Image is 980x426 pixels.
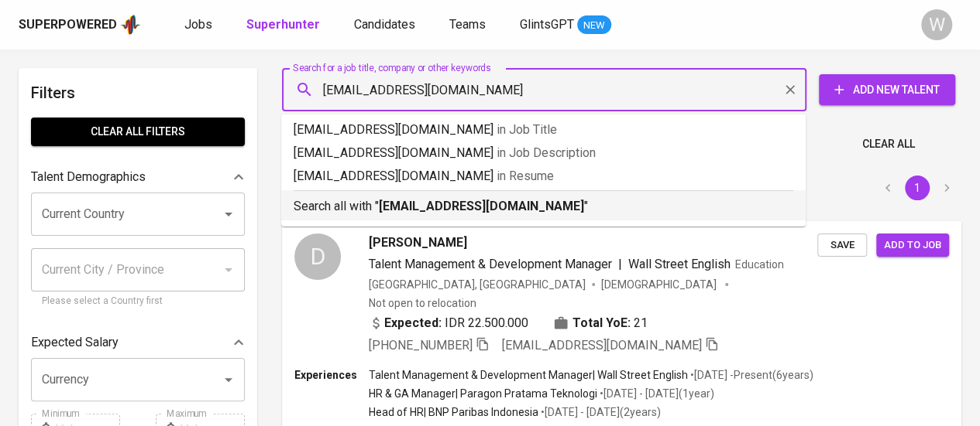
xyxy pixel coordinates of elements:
p: [EMAIL_ADDRESS][DOMAIN_NAME] [294,167,793,186]
span: [DEMOGRAPHIC_DATA] [601,277,719,292]
span: Clear All [862,135,915,154]
p: Not open to relocation [369,295,476,311]
span: NEW [577,18,611,33]
p: • [DATE] - [DATE] ( 2 years ) [538,404,661,420]
p: [EMAIL_ADDRESS][DOMAIN_NAME] [294,144,793,162]
span: Education [735,258,784,271]
div: Talent Demographics [31,162,245,193]
div: D [294,233,341,280]
a: Teams [449,15,489,35]
span: 21 [634,314,648,332]
span: GlintsGPT [520,17,574,32]
span: Wall Street English [628,257,731,271]
button: Add New Talent [819,74,955,105]
div: Superpowered [19,16,117,34]
span: [EMAIL_ADDRESS][DOMAIN_NAME] [502,338,702,353]
span: Talent Management & Development Manager [369,257,612,271]
p: [EMAIL_ADDRESS][DOMAIN_NAME] [294,121,793,139]
div: IDR 22.500.000 [369,314,528,332]
button: Clear [779,79,801,101]
p: Expected Salary [31,333,119,352]
button: page 1 [905,176,930,200]
span: Save [825,237,859,254]
div: Expected Salary [31,327,245,358]
span: Add to job [884,237,941,254]
b: Superhunter [246,17,320,32]
b: Total YoE: [573,314,631,332]
span: Clear All filters [43,122,232,141]
span: Add New Talent [831,80,943,100]
a: GlintsGPT NEW [520,15,611,35]
img: app logo [120,13,141,36]
b: Expected: [384,314,442,332]
a: Candidates [354,15,418,35]
p: Head of HR | BNP Paribas Indonesia [369,404,538,420]
span: in Job Title [497,122,557,137]
p: Talent Management & Development Manager | Wall Street English [369,367,688,383]
span: Candidates [354,17,415,32]
span: in Job Description [497,145,596,160]
a: Superhunter [246,15,323,35]
p: • [DATE] - Present ( 6 years ) [688,367,813,383]
a: Jobs [184,15,215,35]
button: Clear All filters [31,118,245,146]
p: Experiences [294,367,369,383]
nav: pagination navigation [873,176,961,200]
a: Superpoweredapp logo [19,13,141,36]
span: | [618,255,622,274]
p: HR & GA Manager | Paragon Pratama Teknologi [369,386,597,401]
button: Save [817,233,867,257]
span: [PHONE_NUMBER] [369,338,473,353]
h6: Filters [31,80,245,105]
span: [PERSON_NAME] [369,233,467,252]
div: W [921,9,952,40]
p: Talent Demographics [31,168,146,186]
p: Search all with " " [294,197,793,216]
button: Add to job [876,233,949,257]
b: [EMAIL_ADDRESS][DOMAIN_NAME] [379,199,584,213]
button: Clear All [856,130,921,158]
button: Open [218,369,239,390]
button: Open [218,203,239,225]
div: [GEOGRAPHIC_DATA], [GEOGRAPHIC_DATA] [369,277,586,292]
span: Teams [449,17,486,32]
p: Please select a Country first [42,294,234,309]
span: in Resume [497,169,554,183]
span: Jobs [184,17,212,32]
p: • [DATE] - [DATE] ( 1 year ) [597,386,714,401]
